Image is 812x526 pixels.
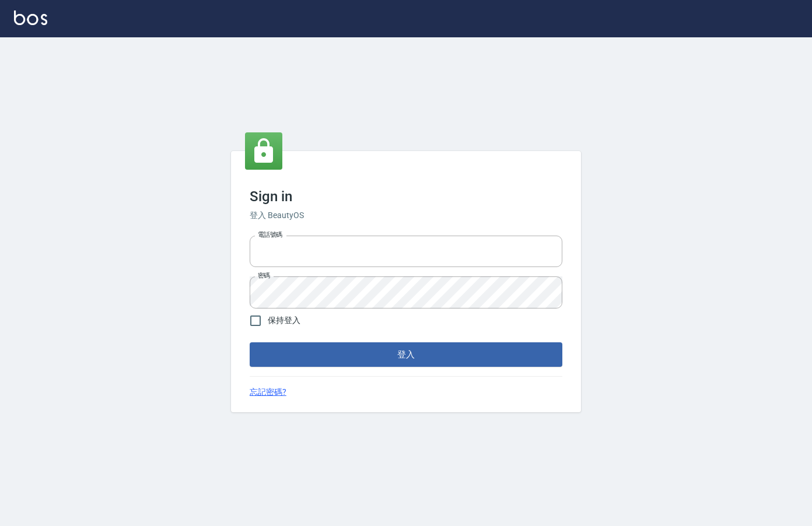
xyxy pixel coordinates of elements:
[250,386,286,398] a: 忘記密碼?
[268,314,300,327] span: 保持登入
[258,230,282,239] label: 電話號碼
[250,209,562,222] h6: 登入 BeautyOS
[258,271,270,280] label: 密碼
[250,188,562,205] h3: Sign in
[250,342,562,367] button: 登入
[14,10,47,25] img: Logo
